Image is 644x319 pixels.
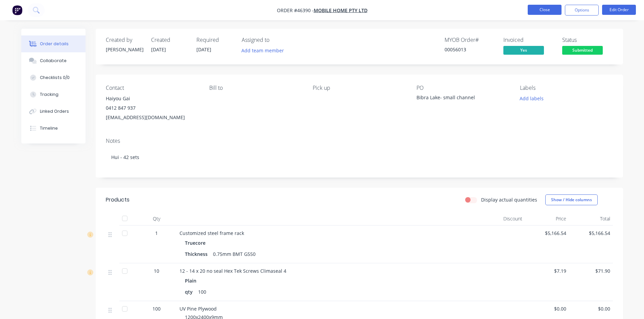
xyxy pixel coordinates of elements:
[562,46,603,54] span: Submitted
[516,94,547,103] button: Add labels
[209,85,302,91] div: Bill to
[151,46,166,53] span: [DATE]
[242,46,288,55] button: Add team member
[238,46,287,55] button: Add team member
[106,46,143,53] div: [PERSON_NAME]
[106,94,198,103] div: Haiyou Gai
[21,120,86,137] button: Timeline
[528,5,562,15] button: Close
[185,249,210,259] div: Thickness
[313,85,405,91] div: Pick up
[180,230,244,236] span: Customized steel frame rack
[416,85,509,91] div: PO
[185,238,208,248] div: Truecore
[528,305,566,312] span: $0.00
[106,37,143,43] div: Created by
[40,91,58,98] div: Tracking
[242,37,309,43] div: Assigned to
[196,37,234,43] div: Required
[12,5,22,15] img: Factory
[106,113,198,122] div: [EMAIL_ADDRESS][DOMAIN_NAME]
[40,58,67,64] div: Collaborate
[40,75,70,81] div: Checklists 0/0
[151,37,188,43] div: Created
[565,5,599,16] button: Options
[445,46,495,53] div: 00056013
[481,212,525,225] div: Discount
[136,212,177,225] div: Qty
[445,37,495,43] div: MYOB Order #
[572,305,610,312] span: $0.00
[40,41,69,47] div: Order details
[416,94,501,103] div: Bibra Lake- small channel
[196,46,211,53] span: [DATE]
[185,287,195,297] div: qty
[569,212,613,225] div: Total
[481,196,537,203] label: Display actual quantities
[572,267,610,274] span: $71.90
[602,5,636,15] button: Edit Order
[21,69,86,86] button: Checklists 0/0
[155,230,158,237] span: 1
[106,138,613,144] div: Notes
[21,103,86,120] button: Linked Orders
[210,249,258,259] div: 0.75mm BMT G550
[106,94,198,122] div: Haiyou Gai0412 847 937[EMAIL_ADDRESS][DOMAIN_NAME]
[106,85,198,91] div: Contact
[185,276,199,286] div: Plain
[503,46,544,54] span: Yes
[503,37,554,43] div: Invoiced
[21,35,86,52] button: Order details
[180,268,286,274] span: 12 - 14 x 20 no seal Hex Tek Screws Climaseal 4
[195,287,209,297] div: 100
[180,305,217,312] span: UV Pine Plywood
[152,305,161,312] span: 100
[520,85,613,91] div: Labels
[277,7,314,14] span: Order #46390 -
[21,86,86,103] button: Tracking
[545,194,598,205] button: Show / Hide columns
[106,196,129,204] div: Products
[562,46,603,56] button: Submitted
[106,147,613,167] div: Hui - 42 sets
[106,103,198,113] div: 0412 847 937
[572,230,610,237] span: $5,166.54
[40,125,58,131] div: Timeline
[40,108,69,114] div: Linked Orders
[528,267,566,274] span: $7.19
[314,7,367,14] a: Mobile Home Pty Ltd
[525,212,569,225] div: Price
[528,230,566,237] span: $5,166.54
[562,37,613,43] div: Status
[21,52,86,69] button: Collaborate
[154,267,159,274] span: 10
